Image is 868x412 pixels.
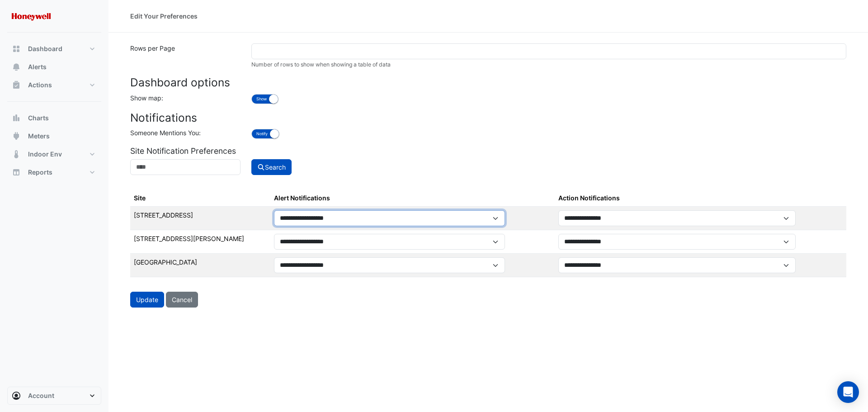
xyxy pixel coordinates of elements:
img: Company Logo [11,7,52,25]
button: Actions [7,76,101,94]
td: [STREET_ADDRESS][PERSON_NAME] [130,230,270,254]
span: Reports [28,168,52,177]
span: Charts [28,114,49,123]
button: Account [7,387,101,405]
button: Meters [7,127,101,145]
button: Update [130,292,164,308]
td: [STREET_ADDRESS] [130,207,270,230]
button: Charts [7,109,101,127]
button: Indoor Env [7,145,101,163]
th: Action Notifications [555,189,846,207]
app-icon: Charts [12,114,21,123]
h3: Dashboard options [130,76,846,89]
small: Number of rows to show when showing a table of data [251,61,391,68]
span: Actions [28,81,52,90]
app-icon: Alerts [12,62,21,71]
button: Reports [7,163,101,181]
h3: Notifications [130,111,846,124]
button: Search [251,159,292,175]
app-icon: Reports [12,168,21,177]
label: Rows per Page [125,43,246,69]
span: Meters [28,132,50,141]
button: Dashboard [7,40,101,58]
span: Account [28,391,54,400]
span: Indoor Env [28,150,62,159]
app-icon: Meters [12,132,21,141]
button: Alerts [7,58,101,76]
span: Dashboard [28,44,62,53]
app-icon: Indoor Env [12,150,21,159]
label: Show map: [130,93,163,103]
label: Someone Mentions You: [130,128,201,137]
div: Edit Your Preferences [130,11,198,21]
span: Alerts [28,62,47,71]
app-icon: Dashboard [12,44,21,53]
h5: Site Notification Preferences [130,146,846,156]
th: Alert Notifications [270,189,555,207]
app-icon: Actions [12,81,21,90]
th: Site [130,189,270,207]
div: Open Intercom Messenger [837,381,859,403]
td: [GEOGRAPHIC_DATA] [130,254,270,277]
button: Cancel [166,292,198,308]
